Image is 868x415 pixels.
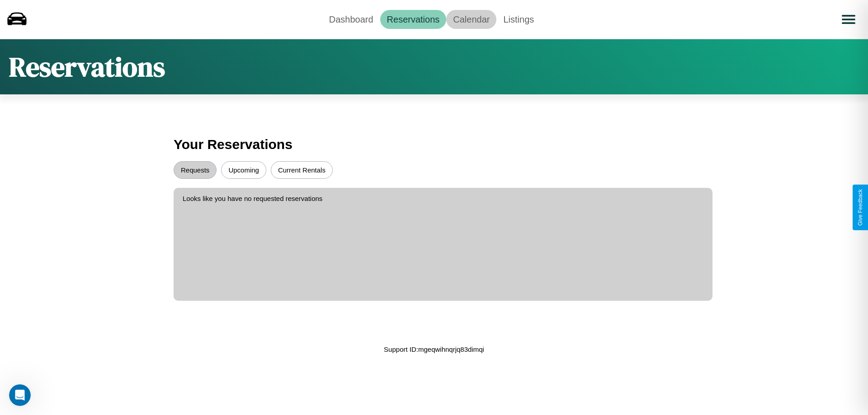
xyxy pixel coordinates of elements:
[9,384,31,406] iframe: Intercom live chat
[446,10,496,29] a: Calendar
[9,48,165,85] h1: Reservations
[496,10,541,29] a: Listings
[384,343,484,355] p: Support ID: mgeqwihnqrjq83dimqi
[183,192,703,205] p: Looks like you have no requested reservations
[322,10,380,29] a: Dashboard
[221,161,266,179] button: Upcoming
[174,132,694,157] h3: Your Reservations
[271,161,333,179] button: Current Rentals
[857,189,863,226] div: Give Feedback
[836,7,861,32] button: Open menu
[380,10,447,29] a: Reservations
[174,161,217,179] button: Requests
